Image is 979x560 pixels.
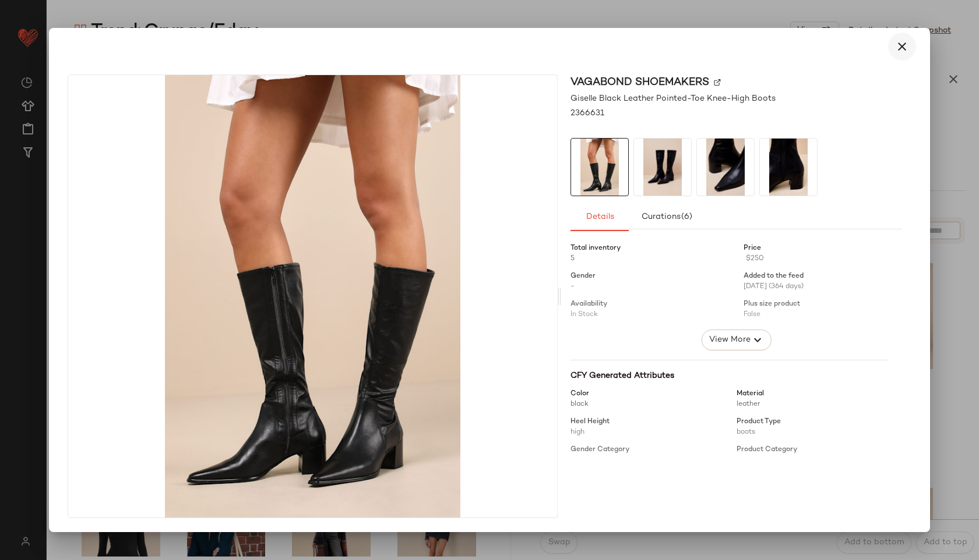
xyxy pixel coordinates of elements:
[714,79,721,86] img: svg%3e
[634,139,691,196] img: 12029161_2366631.jpg
[641,212,693,222] span: Curations
[585,212,614,222] span: Details
[760,139,817,196] img: 12029201_2366631.jpg
[571,139,628,196] img: 12063041_2366631.jpg
[701,329,771,350] button: View More
[571,93,776,105] span: Giselle Black Leather Pointed-Toe Knee-High Boots
[708,333,750,347] span: View More
[681,212,692,222] span: (6)
[571,370,888,382] div: CFY Generated Attributes
[697,139,754,196] img: 12029181_2366631.jpg
[68,75,557,518] img: 12063041_2366631.jpg
[571,107,604,119] span: 2366631
[571,75,709,90] span: Vagabond Shoemakers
